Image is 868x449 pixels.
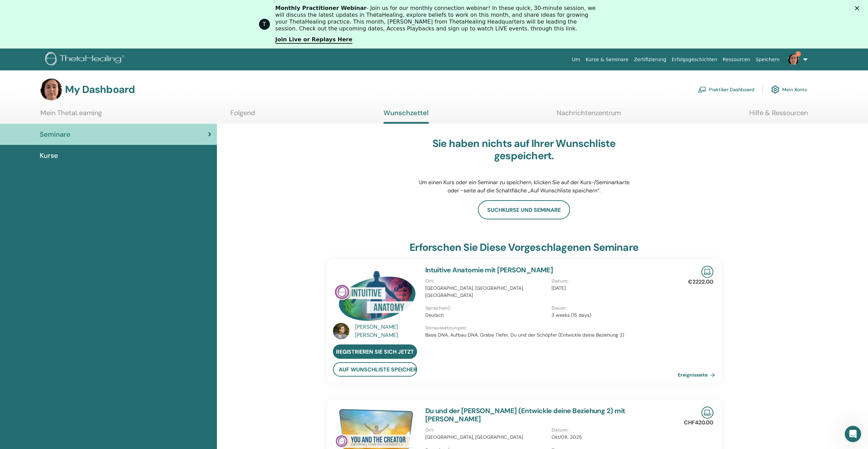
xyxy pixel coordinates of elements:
img: Live Online Seminar [701,407,713,419]
a: Nachrichtenzentrum [557,109,621,122]
p: [DATE] [552,285,674,292]
p: Datum : [552,277,674,285]
p: Voraussetzungen : [425,324,678,331]
a: Um [569,53,583,66]
p: Ort : [425,277,547,285]
a: Kurse & Seminare [583,53,631,66]
p: Deutsch [425,312,547,319]
p: €2222.00 [688,278,713,286]
a: Join Live or Replays Here [275,36,352,44]
span: Registrieren Sie sich jetzt [336,348,414,355]
a: Hilfe & Ressourcen [749,109,808,122]
p: CHF420.00 [684,419,713,427]
span: Seminare [40,129,70,139]
a: Speichern [753,53,782,66]
div: - Join us for our monthly connection webinar! In these quick, 30-minute session, we will discuss ... [275,5,598,32]
a: Zertifizierung [631,53,669,66]
div: Kapat [855,6,862,10]
p: Basis DNA, Aufbau DNA, Grabe Tiefer, Du und der Schöpfer (Entwickle deine Beziehung 2) [425,331,678,339]
iframe: Intercom live chat [845,426,861,442]
span: Kurse [40,150,58,161]
a: Mein ThetaLearning [40,109,102,122]
a: 2 [782,49,811,70]
div: Profile image for ThetaHealing [259,19,270,30]
img: logo.png [45,52,127,67]
a: Registrieren Sie sich jetzt [333,344,417,359]
img: Intuitive Anatomie [333,266,417,325]
a: Mein Konto [771,82,807,97]
p: [GEOGRAPHIC_DATA], [GEOGRAPHIC_DATA], [GEOGRAPHIC_DATA] [425,285,547,299]
p: Um einen Kurs oder ein Seminar zu speichern, klicken Sie auf der Kurs-/Seminarkarte oder -seite a... [416,178,632,195]
img: chalkboard-teacher.svg [698,86,706,93]
a: [PERSON_NAME] [PERSON_NAME] [355,323,418,339]
p: Datum : [552,426,674,434]
a: Intuitive Anatomie mit [PERSON_NAME] [425,266,553,274]
b: Monthly Practitioner Webinar [275,5,367,11]
p: [GEOGRAPHIC_DATA], [GEOGRAPHIC_DATA] [425,434,547,441]
img: cog.svg [771,84,779,95]
img: Live Online Seminar [701,266,713,278]
a: Folgend [230,109,255,122]
a: Praktiker Dashboard [698,82,754,97]
p: 3 weeks (15 days) [552,312,674,319]
p: Sprachen) : [425,304,547,312]
a: Du und der [PERSON_NAME] (Entwickle deine Beziehung 2) mit [PERSON_NAME] [425,406,625,423]
a: Ressourcen [720,53,753,66]
a: Ereignisseite [678,370,718,380]
img: default.jpg [788,54,799,65]
button: auf Wunschliste speichern [333,362,417,377]
h3: Sie haben nichts auf Ihrer Wunschliste gespeichert. [416,137,632,162]
h3: My Dashboard [65,83,135,96]
a: Wunschzettel [384,109,429,124]
img: default.jpg [333,323,349,339]
a: Suchkurse und Seminare [478,200,570,219]
p: Okt/08, 2025 [552,434,674,441]
p: Ort : [425,426,547,434]
p: Dauer : [552,304,674,312]
h3: Erforschen Sie diese vorgeschlagenen Seminare [410,241,638,254]
a: Erfolgsgeschichten [669,53,720,66]
span: 2 [795,51,801,57]
img: default.jpg [40,79,62,100]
